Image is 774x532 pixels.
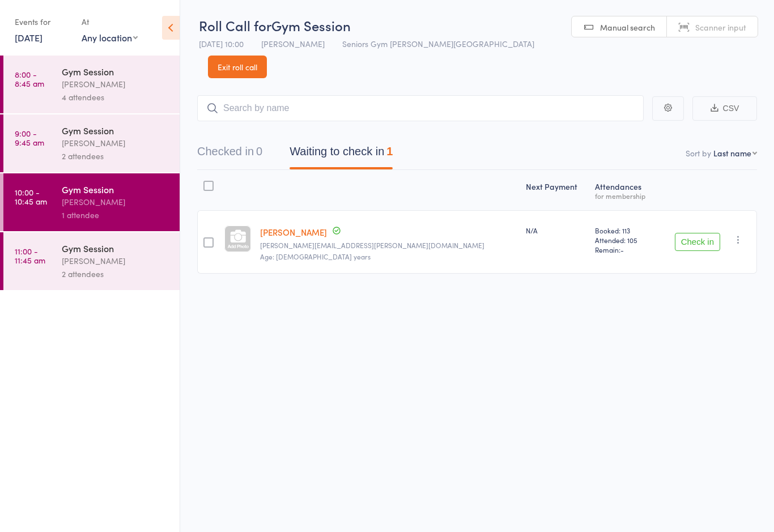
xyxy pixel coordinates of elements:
[595,225,654,235] span: Booked: 113
[62,78,170,91] div: [PERSON_NAME]
[15,188,47,206] time: 10:00 - 10:45 am
[62,65,170,78] div: Gym Session
[595,192,654,199] div: for membership
[3,114,180,172] a: 9:00 -9:45 amGym Session[PERSON_NAME]2 attendees
[62,150,170,163] div: 2 attendees
[290,139,393,169] button: Waiting to check in1
[62,208,170,222] div: 1 attendee
[62,254,170,267] div: [PERSON_NAME]
[342,38,534,49] span: Seniors Gym [PERSON_NAME][GEOGRAPHIC_DATA]
[695,22,746,33] span: Scanner input
[692,96,757,121] button: CSV
[199,38,244,49] span: [DATE] 10:00
[595,245,654,254] span: Remain:
[62,137,170,150] div: [PERSON_NAME]
[675,233,720,251] button: Check in
[386,145,393,158] div: 1
[62,183,170,195] div: Gym Session
[62,242,170,254] div: Gym Session
[15,129,44,147] time: 9:00 - 9:45 am
[3,173,180,231] a: 10:00 -10:45 amGym Session[PERSON_NAME]1 attendee
[261,38,325,49] span: [PERSON_NAME]
[197,139,262,169] button: Checked in0
[600,22,655,33] span: Manual search
[686,147,711,159] label: Sort by
[3,232,180,290] a: 11:00 -11:45 amGym Session[PERSON_NAME]2 attendees
[620,245,624,254] span: -
[62,267,170,280] div: 2 attendees
[197,95,644,121] input: Search by name
[595,235,654,245] span: Attended: 105
[260,241,517,249] small: nadia.omran@gmail.com
[526,225,586,235] div: N/A
[256,145,262,158] div: 0
[82,12,138,31] div: At
[15,31,42,44] a: [DATE]
[199,16,271,35] span: Roll Call for
[3,56,180,113] a: 8:00 -8:45 amGym Session[PERSON_NAME]4 attendees
[521,175,590,205] div: Next Payment
[15,12,70,31] div: Events for
[62,124,170,137] div: Gym Session
[15,70,44,88] time: 8:00 - 8:45 am
[271,16,351,35] span: Gym Session
[590,175,658,205] div: Atten­dances
[15,246,45,265] time: 11:00 - 11:45 am
[260,226,327,238] a: [PERSON_NAME]
[208,56,267,78] a: Exit roll call
[62,91,170,104] div: 4 attendees
[82,31,138,44] div: Any location
[713,147,751,159] div: Last name
[62,195,170,208] div: [PERSON_NAME]
[260,252,371,261] span: Age: [DEMOGRAPHIC_DATA] years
